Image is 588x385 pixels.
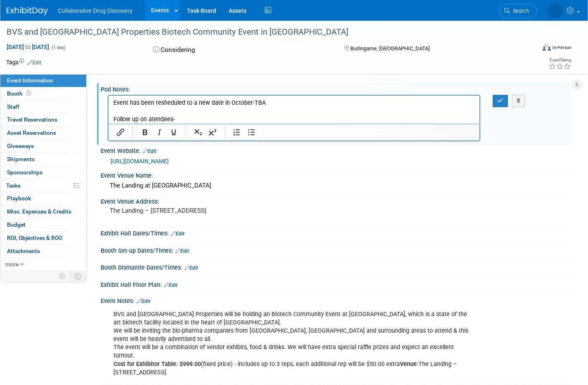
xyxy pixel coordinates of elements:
div: Event Website: [101,145,571,155]
div: Exhibit Hall Floor Plan: [101,279,571,289]
div: Event Rating [549,58,571,62]
img: Format-Inperson.png [543,44,551,51]
td: Personalize Event Tab Strip [55,271,70,282]
a: Giveaways [0,140,86,153]
span: Shipments [7,156,35,162]
div: The Landing at [GEOGRAPHIC_DATA] [107,179,565,192]
span: Asset Reservations [7,129,56,136]
a: ROI, Objectives & ROO [0,232,86,244]
div: In-Person [552,45,571,51]
div: Event Notes: [101,295,571,305]
b: Venue: [400,361,418,368]
a: Edit [143,148,156,154]
span: Booth [7,90,33,97]
span: Sponsorships [7,169,43,176]
a: Edit [28,60,41,66]
a: Budget [0,218,86,231]
span: Staff [7,103,19,110]
button: Insert/edit link [113,127,128,138]
span: Search [510,8,529,14]
span: Collaborative Drug Discovery [58,7,132,14]
a: more [0,258,86,271]
a: Search [499,4,537,18]
td: Tags [6,58,41,66]
div: Event Venue Name: [101,169,571,180]
a: Event Information [0,74,86,87]
span: Attachments [7,248,40,254]
div: Pod Notes: [101,83,571,94]
iframe: Rich Text Area [109,96,479,124]
span: ROI, Objectives & ROO [7,235,62,241]
span: Travel Reservations [7,116,57,123]
img: ExhibitDay [7,7,48,15]
a: Edit [171,231,184,237]
button: Bold [138,127,152,138]
div: Considering [151,43,331,57]
span: Booth not reserved yet [25,90,33,96]
button: Underline [167,127,181,138]
span: to [24,44,32,50]
span: Budget [7,221,26,228]
a: Playbook [0,192,86,205]
button: X [512,95,525,107]
a: Edit [175,248,189,254]
button: Superscript [205,127,220,138]
a: Tasks [0,179,86,192]
a: Staff [0,101,86,113]
a: Travel Reservations [0,113,86,126]
span: Giveaways [7,143,34,149]
a: Edit [184,265,198,271]
a: Attachments [0,245,86,258]
a: Edit [164,282,177,288]
div: BVS and [GEOGRAPHIC_DATA] Properties will be holding an Biotech Community Event at [GEOGRAPHIC_DA... [108,306,480,381]
button: Numbered list [230,127,244,138]
a: Asset Reservations [0,127,86,139]
a: Booth [0,87,86,100]
span: more [5,261,19,268]
td: Toggle Event Tabs [70,271,87,282]
div: Booth Dismantle Dates/Times: [101,261,571,272]
div: BVS and [GEOGRAPHIC_DATA] Properties Biotech Community Event in [GEOGRAPHIC_DATA] [4,25,523,40]
div: Event Venue Address: [101,195,571,206]
span: Burlingame, [GEOGRAPHIC_DATA] [350,45,430,52]
span: Misc. Expenses & Credits [7,208,71,215]
button: Subscript [191,127,205,138]
span: (1 day) [51,45,66,50]
span: Playbook [7,195,31,202]
button: Bullet list [244,127,258,138]
span: Event Information [7,77,53,84]
a: [URL][DOMAIN_NAME] [111,158,169,164]
img: Phuong Tran [548,3,563,19]
a: Misc. Expenses & Credits [0,205,86,218]
a: Shipments [0,153,86,166]
a: Edit [137,298,150,304]
div: Event Format [488,43,571,55]
div: Booth Set-up Dates/Times: [101,244,571,255]
pre: The Landing – [STREET_ADDRESS] [110,207,288,214]
b: Cost for Exhibitor Table: $999.00 [113,361,201,368]
span: [DATE] [DATE] [6,43,50,51]
a: Sponsorships [0,166,86,179]
button: Italic [152,127,166,138]
div: Exhibit Hall Dates/Times: [101,227,571,238]
span: Tasks [6,182,21,189]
